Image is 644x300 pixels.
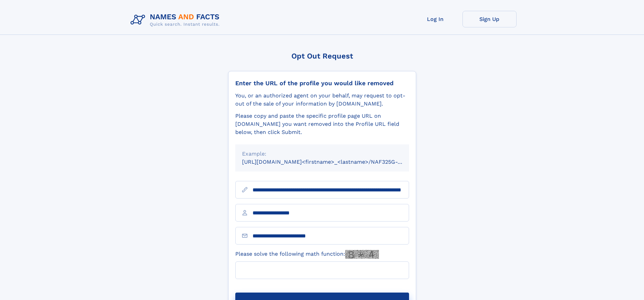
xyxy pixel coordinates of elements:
a: Log In [408,11,462,27]
div: You, or an authorized agent on your behalf, may request to opt-out of the sale of your informatio... [235,92,409,108]
div: Enter the URL of the profile you would like removed [235,79,409,87]
a: Sign Up [462,11,517,27]
img: Logo Names and Facts [128,11,225,29]
div: Example: [242,150,402,158]
div: Please copy and paste the specific profile page URL on [DOMAIN_NAME] you want removed into the Pr... [235,112,409,136]
label: Please solve the following math function: [235,250,379,259]
div: Opt Out Request [228,52,416,60]
small: [URL][DOMAIN_NAME]<firstname>_<lastname>/NAF325G-xxxxxxxx [242,159,422,165]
